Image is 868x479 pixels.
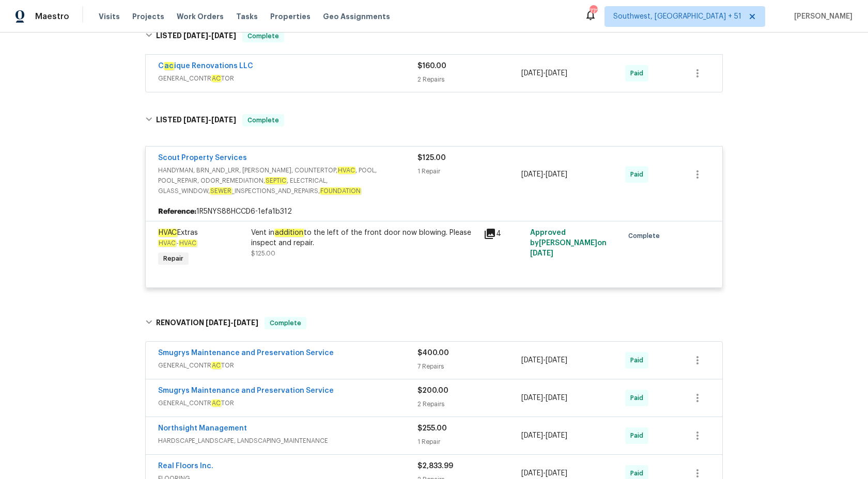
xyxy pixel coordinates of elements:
span: Properties [270,11,311,22]
span: [DATE] [530,250,553,257]
span: Maestro [35,11,69,22]
span: HARDSCAPE_LANDSCAPE, LANDSCAPING_MAINTENANCE [158,436,417,446]
span: Paid [630,468,647,478]
em: AC [211,400,221,407]
em: SEPTIC [265,177,287,184]
span: $125.00 [251,250,275,257]
div: 1 Repair [417,166,521,177]
a: Cacique Renovations LLC [158,62,253,70]
span: Paid [630,68,647,78]
span: $200.00 [417,387,448,394]
span: GENERAL_CONTR TOR [158,73,417,84]
span: Projects [132,11,164,22]
span: Complete [266,318,305,328]
span: Work Orders [177,11,224,22]
em: HVAC [179,239,197,247]
span: $255.00 [417,425,447,432]
h6: LISTED [156,114,236,126]
em: HVAC [158,239,176,247]
div: 1 Repair [417,437,521,447]
span: [DATE] [211,116,236,123]
em: AC [211,75,221,82]
div: LISTED [DATE]-[DATE]Complete [142,104,726,137]
span: Southwest, [GEOGRAPHIC_DATA] + 51 [613,11,741,22]
span: - [521,355,567,365]
span: - [158,240,197,246]
span: Complete [243,31,283,41]
span: - [521,430,567,441]
span: Paid [630,430,647,441]
span: [DATE] [211,32,236,39]
h6: RENOVATION [156,317,258,329]
span: [DATE] [546,470,567,477]
span: Paid [630,393,647,403]
div: 1R5NYS88HCCD6-1efa1b312 [146,202,722,221]
span: $2,833.99 [417,462,453,470]
span: [DATE] [206,319,230,326]
div: LISTED [DATE]-[DATE]Complete [142,20,726,53]
div: 2 Repairs [417,399,521,409]
span: [DATE] [521,357,543,364]
span: - [183,32,236,39]
span: [DATE] [546,357,567,364]
em: addition [274,229,304,237]
span: Tasks [236,13,258,20]
div: 4 [484,228,524,240]
span: $160.00 [417,62,446,70]
span: [DATE] [546,394,567,402]
em: AC [211,362,221,369]
em: FOUNDATION [320,187,361,195]
span: [DATE] [521,432,543,439]
span: - [206,319,258,326]
span: Complete [628,231,664,241]
em: SEWER [210,187,232,195]
span: [DATE] [183,116,208,123]
span: $400.00 [417,349,449,357]
span: GENERAL_CONTR TOR [158,398,417,408]
span: - [521,68,567,78]
span: HANDYMAN, BRN_AND_LRR, [PERSON_NAME], COUNTERTOP, , POOL, POOL_REPAIR, ODOR_REMEDIATION, , ELECTR... [158,165,417,196]
span: GENERAL_CONTR TOR [158,360,417,371]
h6: LISTED [156,30,236,42]
span: [DATE] [234,319,258,326]
span: [DATE] [521,70,543,77]
span: [DATE] [521,470,543,477]
span: Geo Assignments [323,11,390,22]
span: - [521,468,567,478]
div: Vent in to the left of the front door now blowing. Please inspect and repair. [251,228,477,248]
em: HVAC [158,229,177,237]
span: - [521,393,567,403]
span: Extras [158,229,198,237]
div: 772 [590,6,597,17]
span: [PERSON_NAME] [790,11,853,22]
a: Smugrys Maintenance and Preservation Service [158,387,334,394]
b: Reference: [158,206,196,217]
span: Repair [159,253,188,264]
a: Scout Property Services [158,154,247,162]
span: [DATE] [521,394,543,402]
span: Visits [99,11,120,22]
a: Real Floors Inc. [158,462,213,470]
span: [DATE] [521,171,543,178]
span: Complete [243,115,283,125]
div: RENOVATION [DATE]-[DATE]Complete [142,307,726,340]
span: - [183,116,236,123]
span: Paid [630,355,647,365]
span: Paid [630,169,647,180]
span: [DATE] [546,70,567,77]
span: [DATE] [546,171,567,178]
em: HVAC [337,167,355,174]
div: 7 Repairs [417,361,521,372]
a: Northsight Management [158,425,247,432]
span: - [521,169,567,180]
span: [DATE] [546,432,567,439]
em: ac [164,62,174,70]
div: 2 Repairs [417,74,521,85]
a: Smugrys Maintenance and Preservation Service [158,349,334,357]
span: [DATE] [183,32,208,39]
span: Approved by [PERSON_NAME] on [530,229,607,257]
span: $125.00 [417,154,446,162]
